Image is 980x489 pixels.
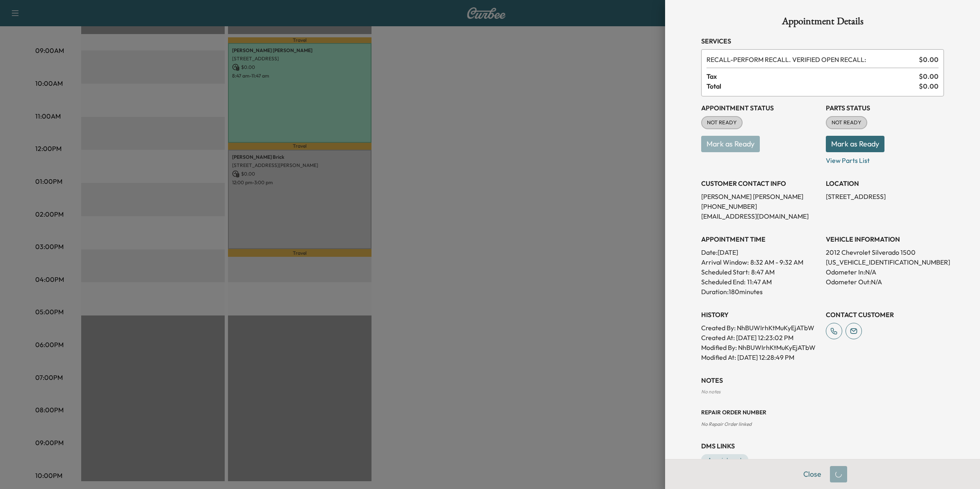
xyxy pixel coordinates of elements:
span: No Repair Order linked [701,421,752,427]
span: NOT READY [827,119,866,127]
h3: DMS Links [701,441,944,451]
p: 11:47 AM [747,277,772,287]
p: Created By : NhBUWIrhKtMuKyEjATbW [701,323,819,333]
h3: APPOINTMENT TIME [701,234,819,244]
h3: VEHICLE INFORMATION [826,234,944,244]
span: NOT READY [702,119,742,127]
span: 8:32 AM - 9:32 AM [750,257,803,267]
p: 2012 Chevrolet Silverado 1500 [826,247,944,257]
p: [PERSON_NAME] [PERSON_NAME] [701,192,819,201]
h3: History [701,310,819,320]
p: Duration: 180 minutes [701,287,819,297]
a: Appointment [701,454,748,466]
h3: NOTES [701,375,944,385]
span: $ 0.00 [919,71,939,81]
p: Date: [DATE] [701,247,819,257]
span: PERFORM RECALL. VERIFIED OPEN RECALL: [707,55,916,64]
p: Modified By : NhBUWIrhKtMuKyEjATbW [701,343,819,352]
div: No notes [701,388,944,395]
p: Odometer In: N/A [826,267,944,277]
span: $ 0.00 [919,81,939,91]
button: Mark as Ready [826,136,884,152]
p: 8:47 AM [751,267,775,277]
p: [EMAIL_ADDRESS][DOMAIN_NAME] [701,211,819,221]
button: Close [798,466,827,482]
p: [PHONE_NUMBER] [701,201,819,211]
p: View Parts List [826,152,944,165]
p: Scheduled Start: [701,267,750,277]
h3: Parts Status [826,103,944,113]
p: Scheduled End: [701,277,745,287]
span: Tax [707,71,919,81]
h3: Appointment Status [701,103,819,113]
p: Created At : [DATE] 12:23:02 PM [701,333,819,343]
h3: Services [701,36,944,46]
p: [US_VEHICLE_IDENTIFICATION_NUMBER] [826,257,944,267]
p: Arrival Window: [701,257,819,267]
h1: Appointment Details [701,16,944,30]
p: Odometer Out: N/A [826,277,944,287]
h3: CUSTOMER CONTACT INFO [701,178,819,188]
span: Total [707,81,919,91]
span: $ 0.00 [919,55,939,64]
p: Modified At : [DATE] 12:28:49 PM [701,352,819,362]
h3: LOCATION [826,178,944,188]
h3: CONTACT CUSTOMER [826,310,944,320]
p: [STREET_ADDRESS] [826,192,944,201]
h3: Repair Order number [701,408,944,416]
